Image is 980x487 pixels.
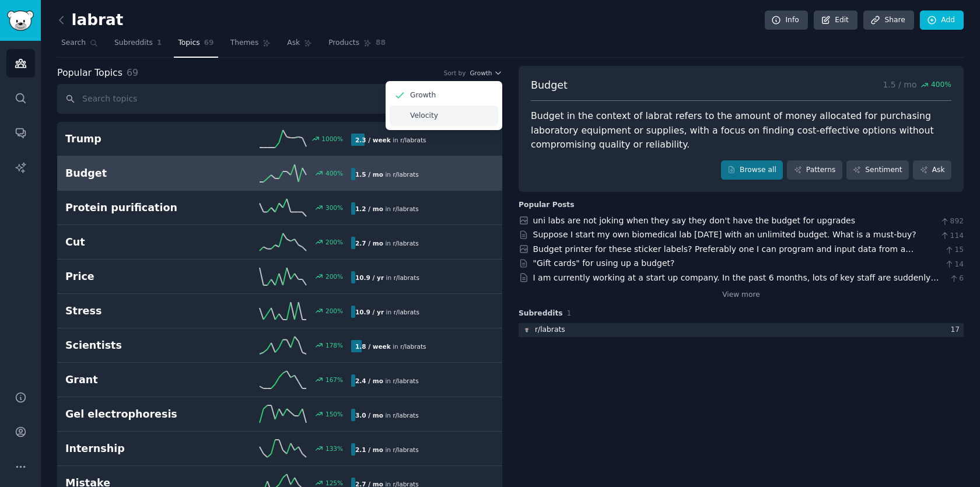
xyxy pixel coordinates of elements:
h2: Cut [65,235,208,250]
div: 300 % [325,204,343,212]
h2: Stress [65,304,208,318]
input: Search topics [57,84,502,114]
span: 1 [157,38,162,48]
a: Browse all [721,160,783,180]
a: I am currently working at a start up company. In the past 6 months, lots of key staff are suddenl... [533,273,944,307]
span: Search [61,38,86,48]
span: Subreddits [519,309,563,319]
span: r/ labrats [394,309,419,316]
a: Protein purification300%1.2 / moin r/labrats [57,191,502,225]
b: 1.5 / mo [355,171,383,178]
b: 1.2 / mo [355,205,383,212]
a: Suppose I start my own biomedical lab [DATE] with an unlimited budget. What is a must-buy? [533,230,916,239]
a: Stress200%10.9 / yrin r/labrats [57,294,502,328]
a: Add [920,10,964,30]
a: Internship133%2.1 / moin r/labrats [57,432,502,466]
span: r/ labrats [393,171,418,178]
a: Price200%10.9 / yrin r/labrats [57,260,502,294]
div: in [351,134,430,146]
h2: Protein purification [65,201,208,215]
a: Cut200%2.7 / moin r/labrats [57,225,502,260]
b: 3.0 / mo [355,412,383,419]
a: Budget400%1.5 / moin r/labrats [57,156,502,191]
span: 69 [204,38,214,48]
span: Topics [178,38,199,48]
div: 125 % [325,479,343,487]
span: 88 [376,38,386,48]
a: Edit [814,10,857,30]
span: Themes [230,38,259,48]
b: 2.4 / mo [355,377,383,384]
div: in [351,237,423,249]
h2: Grant [65,373,208,387]
span: Products [328,38,359,48]
span: r/ labrats [393,446,418,453]
b: 10.9 / yr [355,309,384,316]
span: Subreddits [114,38,153,48]
a: Sentiment [846,160,909,180]
a: Products88 [324,34,390,58]
img: labrats [523,326,531,334]
h2: Gel electrophoresis [65,407,208,422]
span: r/ labrats [393,240,418,247]
img: GummySearch logo [7,10,34,31]
p: 1.5 / mo [883,78,951,93]
a: Subreddits1 [110,34,166,58]
div: in [351,306,423,318]
a: Themes [226,34,275,58]
span: Ask [287,38,300,48]
div: r/ labrats [535,325,565,335]
a: Trump1000%2.3 / weekin r/labrats [57,122,502,156]
b: 10.9 / yr [355,274,384,281]
span: 114 [940,231,964,241]
a: Grant167%2.4 / moin r/labrats [57,363,502,397]
span: r/ labrats [393,412,418,419]
a: Budget printer for these sticker labels? Preferably one I can program and input data from a compu... [533,244,914,266]
div: in [351,202,423,215]
div: 200 % [325,272,343,281]
h2: Budget [65,166,208,181]
b: 2.7 / mo [355,240,383,247]
span: 892 [940,216,964,227]
div: 1000 % [321,135,343,143]
div: 17 [950,325,964,335]
div: Sort by [444,69,466,77]
div: 400 % [325,169,343,177]
div: 167 % [325,376,343,384]
b: 2.3 / week [355,136,391,143]
span: 14 [944,260,964,270]
a: labratsr/labrats17 [519,323,964,338]
a: uni labs are not joking when they say they don't have the budget for upgrades [533,216,856,225]
div: 133 % [325,444,343,453]
button: Growth [470,69,502,77]
span: 1 [567,309,572,317]
a: View more [722,290,760,300]
div: 178 % [325,341,343,349]
a: Info [765,10,808,30]
div: in [351,443,423,456]
a: Ask [283,34,316,58]
div: in [351,340,430,352]
div: Popular Posts [519,200,575,211]
span: Growth [470,69,492,77]
span: r/ labrats [393,205,418,212]
div: Budget in the context of labrat refers to the amount of money allocated for purchasing laboratory... [531,109,951,152]
span: Popular Topics [57,66,123,80]
span: 69 [127,67,138,78]
b: 2.1 / mo [355,446,383,453]
span: Budget [531,78,568,93]
a: "Gift cards" for using up a budget? [533,258,675,268]
b: 1.8 / week [355,343,391,350]
p: Velocity [410,111,438,121]
span: 15 [944,245,964,255]
div: in [351,374,423,387]
a: Patterns [787,160,842,180]
div: 200 % [325,238,343,246]
a: Gel electrophoresis150%3.0 / moin r/labrats [57,397,502,432]
a: Scientists178%1.8 / weekin r/labrats [57,328,502,363]
div: 150 % [325,410,343,418]
h2: Internship [65,442,208,456]
h2: Trump [65,132,208,146]
h2: Scientists [65,338,208,353]
h2: labrat [57,11,123,30]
